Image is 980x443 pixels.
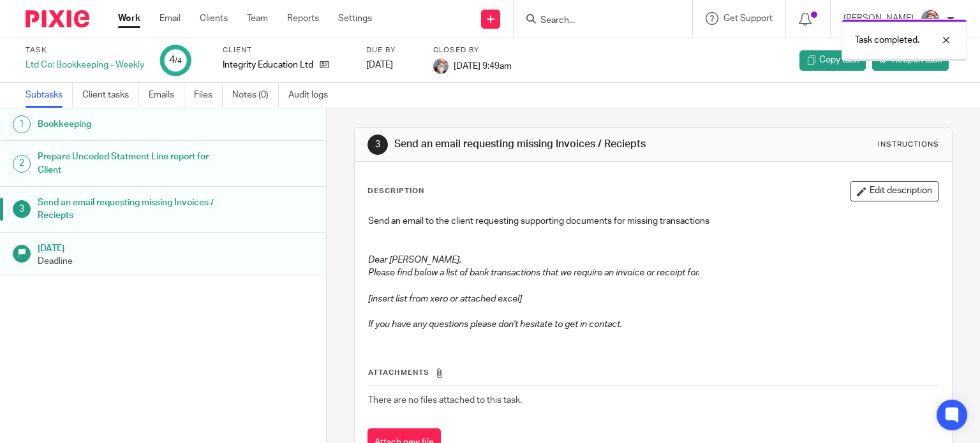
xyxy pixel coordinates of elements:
[149,83,184,108] a: Emails
[175,57,182,64] small: /4
[368,294,522,303] em: [insert list from xero or attached excel]
[368,320,622,329] em: If you have any questions please don't hesitate to get in contact.
[920,9,940,29] img: Karen%20Pic.png
[232,83,279,108] a: Notes (0)
[13,115,31,133] div: 1
[13,155,31,173] div: 2
[38,239,313,255] h1: [DATE]
[433,59,449,74] img: Karen%20Pic.png
[38,147,221,180] h1: Prepare Uncoded Statment Line report for Client
[223,59,313,71] p: Integrity Education Ltd
[13,200,31,218] div: 3
[433,45,512,55] label: Closed by
[247,12,268,25] a: Team
[394,138,680,151] h1: Send an email requesting missing Invoices / Reciepts
[82,83,139,108] a: Client tasks
[366,45,417,55] label: Due by
[200,12,228,25] a: Clients
[288,83,338,108] a: Audit logs
[287,12,319,25] a: Reports
[368,369,429,376] span: Attachments
[878,140,939,150] div: Instructions
[368,268,700,277] em: Please find below a list of bank transactions that we require an invoice or receipt for.
[367,134,388,155] div: 3
[38,255,313,268] p: Deadline
[38,115,221,134] h1: Bookkeeping
[26,59,144,71] div: Ltd Co: Bookkeeping - Weekly
[338,12,372,25] a: Settings
[368,256,461,265] em: Dear [PERSON_NAME],
[368,396,522,405] span: There are no files attached to this task.
[223,45,350,55] label: Client
[454,61,512,70] span: [DATE] 9:49am
[160,12,181,25] a: Email
[118,12,140,25] a: Work
[366,59,417,71] div: [DATE]
[26,45,144,55] label: Task
[855,34,919,47] p: Task completed.
[26,83,73,108] a: Subtasks
[194,83,223,108] a: Files
[368,215,939,228] p: Send an email to the client requesting supporting documents for missing transactions
[38,193,221,226] h1: Send an email requesting missing Invoices / Reciepts
[850,181,939,201] button: Edit description
[26,10,89,27] img: Pixie
[367,186,424,196] p: Description
[169,53,182,68] div: 4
